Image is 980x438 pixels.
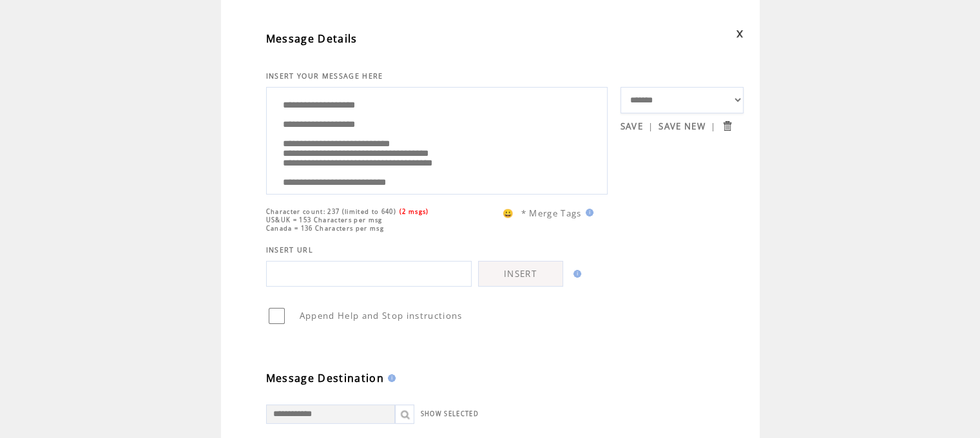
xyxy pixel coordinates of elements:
[521,207,582,219] span: * Merge Tags
[266,32,358,46] span: Message Details
[266,224,384,233] span: Canada = 136 Characters per msg
[503,207,514,219] span: 😀
[266,216,383,224] span: US&UK = 153 Characters per msg
[620,120,643,132] a: SAVE
[711,120,716,132] span: |
[421,410,479,418] a: SHOW SELECTED
[266,71,383,81] span: INSERT YOUR MESSAGE HERE
[399,207,429,216] span: (2 msgs)
[300,310,463,321] span: Append Help and Stop instructions
[266,245,313,254] span: INSERT URL
[658,120,706,132] a: SAVE NEW
[478,261,563,287] a: INSERT
[266,207,396,216] span: Character count: 237 (limited to 640)
[266,371,384,385] span: Message Destination
[721,120,733,132] input: Submit
[648,120,653,132] span: |
[384,374,396,382] img: help.gif
[582,209,593,216] img: help.gif
[570,270,581,278] img: help.gif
